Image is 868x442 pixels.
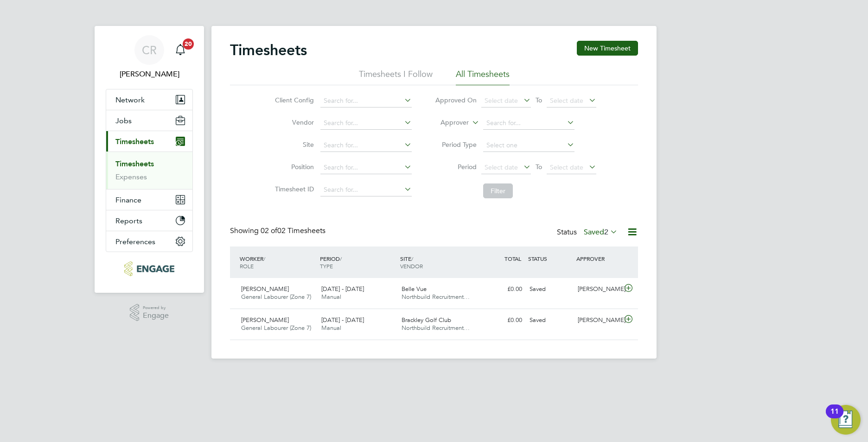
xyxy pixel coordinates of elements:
button: Preferences [106,231,192,252]
button: Jobs [106,110,192,131]
input: Search for... [320,161,412,174]
div: [PERSON_NAME] [574,282,622,297]
span: Network [115,95,145,104]
span: VENDOR [400,262,423,270]
a: Powered byEngage [130,304,169,322]
span: Engage [143,312,169,320]
input: Search for... [320,183,412,196]
h2: Timesheets [230,41,307,59]
span: CR [142,44,157,56]
nav: Main navigation [95,26,204,293]
div: Timesheets [106,152,192,189]
button: New Timesheet [577,41,638,56]
input: Search for... [320,117,412,130]
label: Vendor [272,118,314,126]
label: Period [435,163,477,171]
span: To [533,94,545,106]
span: Select date [550,163,583,171]
input: Search for... [483,117,574,130]
div: PERIOD [318,250,398,274]
button: Finance [106,189,192,210]
div: Saved [526,313,574,328]
div: £0.00 [478,282,526,297]
span: ROLE [240,262,254,270]
a: Timesheets [115,159,154,168]
a: Go to home page [106,261,193,276]
button: Filter [483,183,513,198]
button: Open Resource Center, 11 new notifications [831,405,861,435]
label: Period Type [435,140,477,149]
span: Select date [485,163,518,171]
span: [PERSON_NAME] [241,285,289,293]
div: APPROVER [574,250,622,267]
span: General Labourer (Zone 7) [241,293,311,301]
span: Brackley Golf Club [402,316,451,324]
span: Belle Vue [402,285,427,293]
span: Manual [321,293,341,301]
label: Position [272,163,314,171]
a: CR[PERSON_NAME] [106,35,193,80]
span: / [340,255,342,262]
label: Client Config [272,96,314,104]
input: Select one [483,139,574,152]
button: Timesheets [106,131,192,152]
span: Northbuild Recruitment… [402,324,470,332]
span: Select date [550,96,583,105]
span: General Labourer (Zone 7) [241,324,311,332]
input: Search for... [320,139,412,152]
div: [PERSON_NAME] [574,313,622,328]
span: Finance [115,196,141,204]
div: Showing [230,226,327,236]
span: 20 [183,38,194,50]
label: Approver [427,118,469,127]
label: Saved [584,227,618,237]
span: Northbuild Recruitment… [402,293,470,301]
span: To [533,161,545,173]
span: Powered by [143,304,169,312]
label: Site [272,140,314,149]
span: [DATE] - [DATE] [321,316,364,324]
span: TOTAL [504,255,521,262]
div: STATUS [526,250,574,267]
span: Reports [115,216,142,225]
div: Status [557,226,619,239]
span: Callum Riley [106,69,193,80]
span: Preferences [115,237,155,246]
div: £0.00 [478,313,526,328]
div: 11 [830,411,839,423]
span: 02 of [261,226,277,235]
span: Select date [485,96,518,105]
span: TYPE [320,262,333,270]
span: 02 Timesheets [261,226,325,235]
div: SITE [398,250,478,274]
span: [PERSON_NAME] [241,316,289,324]
span: Manual [321,324,341,332]
input: Search for... [320,95,412,107]
div: WORKER [237,250,318,274]
li: All Timesheets [456,69,510,85]
span: Timesheets [115,137,154,146]
button: Network [106,89,192,110]
label: Approved On [435,96,477,104]
img: northbuildrecruit-logo-retina.png [124,261,174,276]
span: / [411,255,413,262]
div: Saved [526,282,574,297]
label: Timesheet ID [272,185,314,193]
span: / [263,255,265,262]
li: Timesheets I Follow [359,69,433,85]
a: 20 [171,35,190,65]
span: 2 [604,227,608,237]
a: Expenses [115,172,147,181]
button: Reports [106,210,192,231]
span: Jobs [115,116,132,125]
span: [DATE] - [DATE] [321,285,364,293]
